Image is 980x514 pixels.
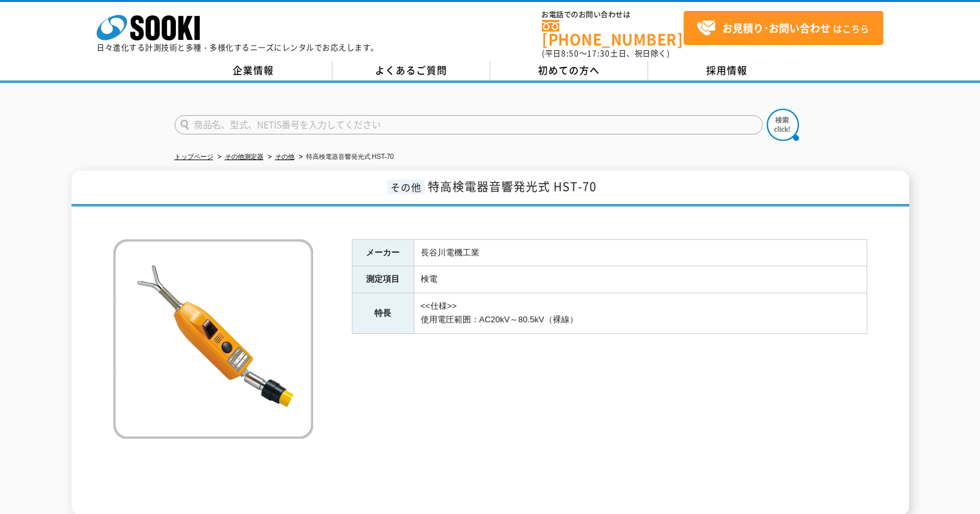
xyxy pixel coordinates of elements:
[296,151,394,164] li: 特高検電器音響発光式 HST-70
[697,19,869,38] span: はこちら
[332,61,490,80] a: よくあるご質問
[542,11,684,19] span: お電話でのお問い合わせは
[175,115,763,134] input: 商品名、型式、NETIS番号を入力してください
[684,11,883,45] a: お見積り･お問い合わせはこちら
[225,153,264,160] a: その他測定器
[767,109,799,141] img: btn_search.png
[561,48,579,59] span: 8:50
[490,61,648,80] a: 初めての方へ
[97,44,379,51] p: 日々進化する計測技術と多種・多様化するニーズにレンタルでお応えします。
[414,293,867,334] td: <<仕様>> 使用電圧範囲：AC20kV～80.5kV（裸線）
[587,48,610,59] span: 17:30
[387,179,425,194] span: その他
[722,20,831,35] strong: お見積り･お問い合わせ
[175,153,213,160] a: トップページ
[352,266,414,293] th: 測定項目
[352,293,414,334] th: 特長
[352,239,414,266] th: メーカー
[648,61,806,80] a: 採用情報
[175,61,332,80] a: 企業情報
[542,48,669,59] span: (平日 ～ 土日、祝日除く)
[538,63,600,77] span: 初めての方へ
[275,153,294,160] a: その他
[414,239,867,266] td: 長谷川電機工業
[428,178,597,195] span: 特高検電器音響発光式 HST-70
[113,239,313,439] img: 特高検電器音響発光式 HST-70
[414,266,867,293] td: 検電
[542,20,684,46] a: [PHONE_NUMBER]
